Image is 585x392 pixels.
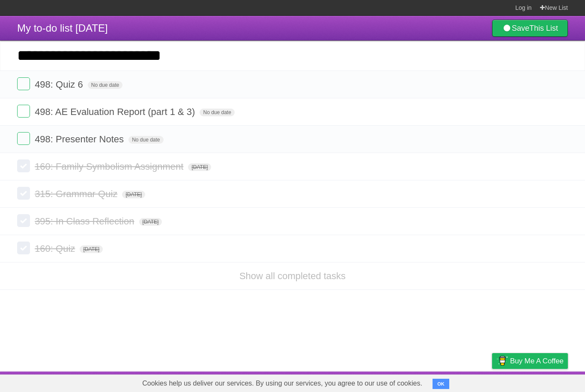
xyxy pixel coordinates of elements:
[239,271,346,281] a: Show all completed tasks
[35,189,119,199] span: 315: Grammar Quiz
[17,77,30,90] label: Done
[492,353,568,369] a: Buy me a coffee
[433,379,449,389] button: OK
[378,374,396,390] a: About
[481,374,503,390] a: Privacy
[35,106,197,117] span: 498: AE Evaluation Report (part 1 & 3)
[139,218,162,226] span: [DATE]
[406,374,441,390] a: Developers
[17,242,30,254] label: Done
[17,132,30,145] label: Done
[510,354,564,368] span: Buy me a coffee
[35,216,136,227] span: 395: In Class Reflection
[514,374,568,390] a: Suggest a feature
[80,245,103,253] span: [DATE]
[492,20,568,37] a: SaveThis List
[17,187,30,200] label: Done
[88,81,122,89] span: No due date
[17,22,108,34] span: My to-do list [DATE]
[452,374,471,390] a: Terms
[35,134,126,144] span: 498: Presenter Notes
[35,161,185,172] span: 160: Family Symbolism Assignment
[188,163,211,171] span: [DATE]
[35,79,85,90] span: 498: Quiz 6
[17,214,30,227] label: Done
[496,354,508,368] img: Buy me a coffee
[134,375,431,392] span: Cookies help us deliver our services. By using our services, you agree to our use of cookies.
[35,243,77,254] span: 160: Quiz
[17,105,30,118] label: Done
[529,24,558,32] b: This List
[122,191,145,198] span: [DATE]
[128,136,163,144] span: No due date
[200,109,234,116] span: No due date
[17,159,30,172] label: Done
